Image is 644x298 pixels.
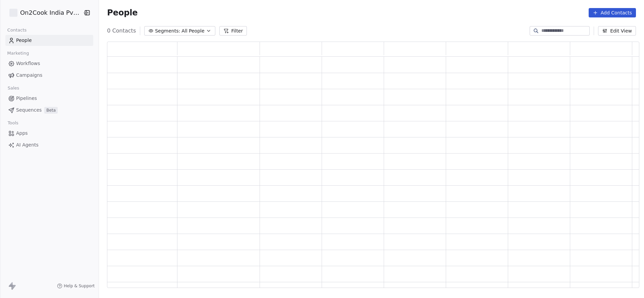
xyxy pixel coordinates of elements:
[107,27,136,35] span: 0 Contacts
[5,83,22,93] span: Sales
[16,130,28,137] span: Apps
[5,105,93,116] a: SequencesBeta
[16,37,32,44] span: People
[8,7,78,18] button: On2Cook India Pvt. Ltd.
[4,48,32,58] span: Marketing
[155,27,180,35] span: Segments:
[181,27,204,35] span: All People
[4,25,30,35] span: Contacts
[598,26,636,36] button: Edit View
[5,70,93,81] a: Campaigns
[107,8,138,18] span: People
[16,60,40,67] span: Workflows
[5,58,93,69] a: Workflows
[5,118,21,128] span: Tools
[57,283,95,289] a: Help & Support
[20,8,81,17] span: On2Cook India Pvt. Ltd.
[5,128,93,139] a: Apps
[219,26,247,36] button: Filter
[5,139,93,151] a: AI Agents
[16,72,42,79] span: Campaigns
[16,107,42,114] span: Sequences
[5,93,93,104] a: Pipelines
[589,8,636,17] button: Add Contacts
[44,107,58,114] span: Beta
[16,95,37,102] span: Pipelines
[64,283,95,289] span: Help & Support
[16,141,39,148] span: AI Agents
[5,35,93,46] a: People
